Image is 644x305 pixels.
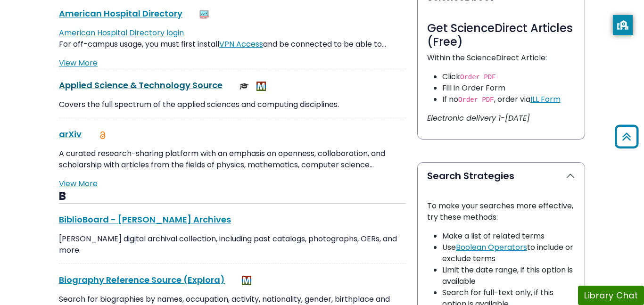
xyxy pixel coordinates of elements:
li: Limit the date range, if this option is available [442,264,575,287]
li: Make a list of related terms [442,231,575,242]
p: A curated research-sharing platform with an emphasis on openness, collaboration, and scholarship ... [59,148,406,171]
a: Boolean Operators [456,242,527,253]
a: Biography Reference Source (Explora) [59,274,225,286]
i: Electronic delivery 1-[DATE] [427,113,530,124]
img: MeL (Michigan electronic Library) [242,276,251,285]
a: arXiv [59,128,82,140]
a: American Hospital Directory [59,8,182,19]
li: Click [442,71,575,82]
a: VPN Access [219,39,263,49]
img: Statistics [199,10,209,19]
p: Covers the full spectrum of the applied sciences and computing disciplines. [59,99,406,110]
a: Back to Top [611,129,642,144]
li: If no , order via [442,94,575,105]
button: Library Chat [578,286,644,305]
p: Within the ScienceDirect Article: [427,52,575,64]
p: [PERSON_NAME] digital archival collection, including past catalogs, photographs, OERs, and more. [59,233,406,256]
li: Use to include or exclude terms [442,242,575,264]
a: ILL Form [530,94,561,105]
p: To make your searches more effective, try these methods: [427,200,575,223]
img: Open Access [99,131,107,140]
code: Order PDF [458,96,494,104]
a: American Hospital Directory login [59,27,184,38]
a: BiblioBoard - [PERSON_NAME] Archives [59,214,231,225]
img: Scholarly or Peer Reviewed [239,82,249,91]
li: Fill in Order Form [442,82,575,94]
button: Search Strategies [418,163,585,189]
a: Applied Science & Technology Source [59,79,223,91]
a: View More [59,178,98,189]
button: privacy banner [613,15,633,35]
code: Order PDF [460,74,496,81]
a: View More [59,58,98,68]
h3: B [59,190,406,204]
img: MeL (Michigan electronic Library) [256,82,266,91]
p: For off-campus usage, you must first install and be connected to be able to… [59,27,406,50]
h3: Get ScienceDirect Articles (Free) [427,22,575,49]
